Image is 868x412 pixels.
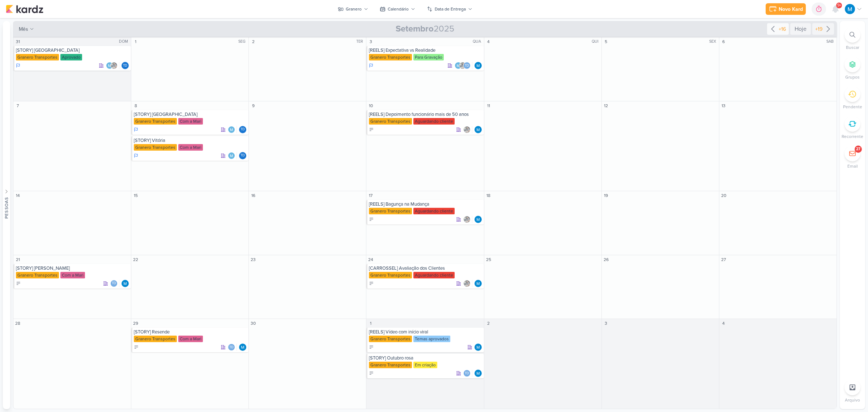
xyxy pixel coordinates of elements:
div: Colaboradores: Thais de carvalho [463,370,472,377]
p: Td [123,64,127,68]
img: Everton Granero [110,62,118,69]
div: Em Andamento [134,153,138,159]
div: 18 [485,192,492,199]
div: Pessoas [3,197,10,219]
div: Colaboradores: MARIANA MIRANDA [228,152,237,159]
div: 24 [367,256,374,263]
img: MARIANA MIRANDA [475,370,482,377]
div: Responsável: MARIANA MIRANDA [475,370,482,377]
div: Responsável: MARIANA MIRANDA [475,280,482,287]
div: 13 [720,102,727,109]
div: Aprovado [60,54,82,60]
span: mês [19,25,28,33]
img: kardz.app [6,5,43,13]
p: Arquivo [845,397,860,403]
div: Novo Kard [779,5,803,13]
div: DOM [119,39,130,45]
div: 1 [367,320,374,327]
div: 3 [603,320,610,327]
div: 6 [720,38,727,45]
img: MARIANA MIRANDA [475,62,482,69]
div: Responsável: MARIANA MIRANDA [475,344,482,351]
p: Td [241,154,245,157]
div: Em criação [413,362,437,368]
div: Em Andamento [369,63,373,68]
img: MARIANA MIRANDA [475,344,482,351]
div: Aguardando cliente [413,118,455,125]
img: MARIANA MIRANDA [228,152,235,159]
div: 22 [132,256,139,263]
p: Td [229,346,234,349]
div: Temas aprovados [413,336,450,342]
div: 30 [250,320,257,327]
div: Thais de carvalho [463,370,471,377]
div: Colaboradores: Thais de carvalho [110,280,119,287]
p: Email [847,163,858,169]
div: 1 [132,38,139,45]
p: Td [465,64,469,68]
img: MARIANA MIRANDA [475,126,482,133]
span: 9+ [837,3,841,8]
div: Responsável: Thais de carvalho [239,152,246,159]
div: Responsável: MARIANA MIRANDA [475,216,482,223]
div: 4 [720,320,727,327]
div: QUI [592,39,601,45]
div: 2 [250,38,257,45]
div: Thais de carvalho [239,126,246,133]
div: 29 [132,320,139,327]
img: MARIANA MIRANDA [106,62,113,69]
li: Ctrl + F [840,27,865,51]
div: Colaboradores: Everton Granero [463,126,472,133]
div: A Fazer [369,345,374,350]
p: Td [112,282,116,285]
div: 31 [14,38,21,45]
button: Novo Kard [766,3,806,15]
div: Thais de carvalho [110,280,118,287]
div: 10 [367,102,374,109]
div: A Fazer [16,281,21,286]
div: +19 [814,25,824,33]
div: [REELS] Bagunça na Mudança [369,201,482,207]
img: MARIANA MIRANDA [122,280,129,287]
div: [CARROSSEL] Avaliação dos Clientes [369,265,482,271]
div: [STORY] Petrolina [16,265,129,271]
div: 9 [250,102,257,109]
div: Responsável: MARIANA MIRANDA [475,62,482,69]
img: MARIANA MIRANDA [239,344,246,351]
p: Td [241,128,245,131]
p: Td [465,372,469,375]
div: [STORY] Resende [134,329,247,335]
div: Thais de carvalho [122,62,129,69]
div: Responsável: Thais de carvalho [239,126,246,133]
div: 8 [132,102,139,109]
div: Aguardando cliente [413,272,455,278]
div: [REELS] Vídeo com início viral [369,329,482,335]
div: Colaboradores: MARIANA MIRANDA, Everton Granero [106,62,119,69]
div: Com a Mari [178,144,203,151]
div: 12 [603,102,610,109]
div: Granero Transportes [369,118,412,125]
img: MARIANA MIRANDA [228,126,235,133]
div: Em Andamento [134,127,138,133]
div: Granero Transportes [16,272,59,278]
div: Granero Transportes [369,208,412,214]
div: [REELS] Depoimento funcionário mais de 50 anos [369,112,482,117]
img: MARIANA MIRANDA [455,62,462,69]
div: [REELS] Expectativa vs Realidade [369,47,482,53]
div: Colaboradores: MARIANA MIRANDA [228,126,237,133]
div: 11 [485,102,492,109]
p: Pendente [843,104,862,110]
img: Everton Granero [459,62,466,69]
div: 3 [367,38,374,45]
div: 15 [132,192,139,199]
div: Aguardando cliente [413,208,455,214]
div: 21 [14,256,21,263]
div: 26 [603,256,610,263]
div: 17 [367,192,374,199]
div: QUA [473,39,483,45]
div: A Fazer [369,217,374,222]
img: MARIANA MIRANDA [475,216,482,223]
div: Thais de carvalho [463,62,471,69]
div: [STORY] Uberlândia [16,47,129,53]
div: 23 [250,256,257,263]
